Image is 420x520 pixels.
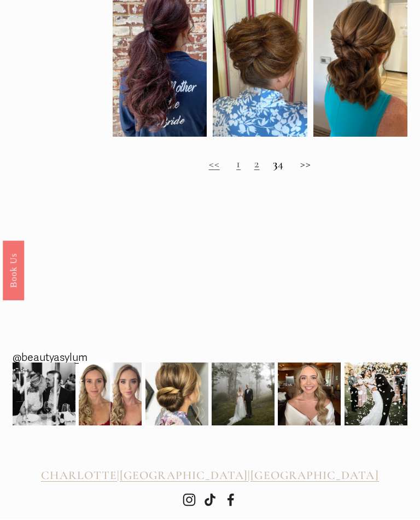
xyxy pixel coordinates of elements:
a: << [209,157,220,171]
a: [GEOGRAPHIC_DATA] [120,469,248,483]
img: 2020 didn&rsquo;t stop this wedding celebration! 🎊😍🎉 @beautyasylum_atlanta #beautyasylum @bridal_... [345,355,407,434]
img: Picture perfect 💫 @beautyasylum_charlotte @apryl_naylor_makeup #beautyasylum_apryl @uptownfunkyou... [212,363,275,426]
a: Facebook [224,494,237,507]
a: @beautyasylum [13,349,87,368]
a: Book Us [3,241,24,300]
h2: 4 >> [113,157,407,171]
img: It&rsquo;s been a while since we&rsquo;ve shared a before and after! Subtle makeup &amp; romantic... [79,363,142,426]
img: So much pretty from this weekend! Here&rsquo;s one from @beautyasylum_charlotte #beautyasylum @up... [145,357,208,432]
a: 2 [254,157,260,171]
img: Rehearsal dinner vibes from Raleigh, NC. We added a subtle braid at the top before we created her... [13,363,75,426]
a: CHARLOTTE [41,469,117,483]
a: Instagram [183,494,196,507]
span: | [117,469,120,483]
span: | [248,469,250,483]
a: TikTok [203,494,217,507]
a: [GEOGRAPHIC_DATA] [250,469,378,483]
img: Going into the wedding weekend with some bridal inspo for ya! 💫 @beautyasylum_charlotte #beautyas... [278,363,341,426]
a: 1 [236,157,241,171]
strong: 3 [273,157,278,171]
